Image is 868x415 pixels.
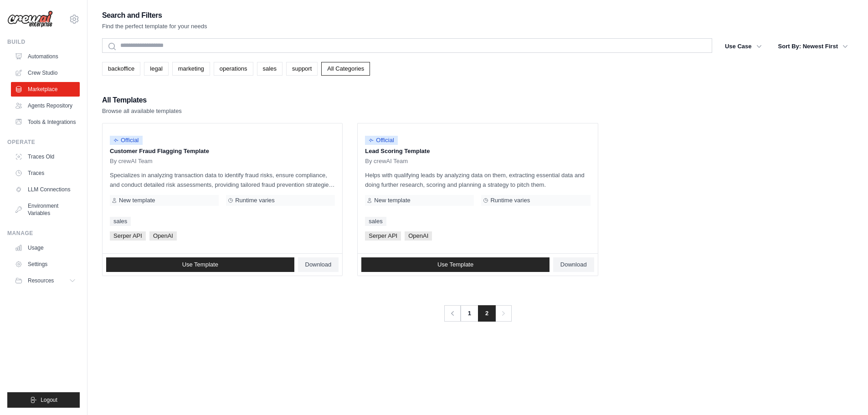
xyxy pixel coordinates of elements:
[444,305,512,322] nav: Pagination
[182,261,218,268] span: Use Template
[7,138,80,146] div: Operate
[490,197,530,204] span: Runtime varies
[102,22,207,31] p: Find the perfect template for your needs
[11,257,80,272] a: Settings
[773,38,853,55] button: Sort By: Newest First
[11,66,80,80] a: Crew Studio
[235,197,275,204] span: Runtime varies
[28,277,54,284] span: Resources
[102,9,207,22] h2: Search and Filters
[7,10,53,28] img: Logo
[110,158,153,165] span: By crewAI Team
[305,261,332,268] span: Download
[11,273,80,288] button: Resources
[361,257,550,272] a: Use Template
[553,257,594,272] a: Download
[102,62,140,76] a: backoffice
[41,396,57,404] span: Logout
[11,115,80,129] a: Tools & Integrations
[11,182,80,197] a: LLM Connections
[321,62,370,76] a: All Categories
[286,62,318,76] a: support
[11,82,80,97] a: Marketplace
[110,231,146,241] span: Serper API
[7,38,80,46] div: Build
[365,170,590,190] p: Helps with qualifying leads by analyzing data on them, extracting essential data and doing furthe...
[11,166,80,180] a: Traces
[298,257,339,272] a: Download
[102,94,182,107] h2: All Templates
[110,217,131,226] a: sales
[478,305,496,322] span: 2
[7,230,80,237] div: Manage
[7,392,80,408] button: Logout
[110,147,335,156] p: Customer Fraud Flagging Template
[110,136,143,145] span: Official
[365,231,401,241] span: Serper API
[144,62,168,76] a: legal
[460,305,478,322] a: 1
[149,231,177,241] span: OpenAI
[365,217,386,226] a: sales
[110,170,335,190] p: Specializes in analyzing transaction data to identify fraud risks, ensure compliance, and conduct...
[11,149,80,164] a: Traces Old
[719,38,767,55] button: Use Case
[214,62,253,76] a: operations
[102,107,182,116] p: Browse all available templates
[365,136,398,145] span: Official
[405,231,432,241] span: OpenAI
[172,62,210,76] a: marketing
[11,98,80,113] a: Agents Repository
[11,49,80,64] a: Automations
[365,158,408,165] span: By crewAI Team
[374,197,410,204] span: New template
[437,261,473,268] span: Use Template
[119,197,155,204] span: New template
[11,241,80,255] a: Usage
[106,257,294,272] a: Use Template
[365,147,590,156] p: Lead Scoring Template
[11,199,80,220] a: Environment Variables
[560,261,587,268] span: Download
[257,62,282,76] a: sales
